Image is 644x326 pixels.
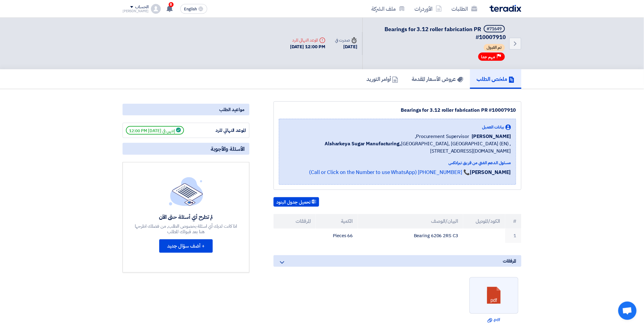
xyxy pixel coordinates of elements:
div: #71649 [487,27,502,31]
div: [PERSON_NAME] [123,9,149,13]
div: Open chat [618,302,637,320]
span: مهم جدا [481,54,495,60]
div: الموعد النهائي للرد [290,37,326,43]
button: English [180,4,207,14]
button: تحميل جدول البنود [274,197,319,207]
span: [PERSON_NAME] [472,133,511,140]
div: صدرت في [335,37,357,43]
span: الأسئلة والأجوبة [211,145,245,152]
a: ملخص الطلب [470,69,521,89]
img: Teradix logo [490,5,521,12]
div: الحساب [135,5,148,10]
td: Bearing 6206 2RS C3 [358,229,463,243]
strong: [PERSON_NAME] [470,168,511,176]
span: المرفقات [503,258,517,264]
button: + أضف سؤال جديد [159,239,213,253]
div: مسئول الدعم الفني من فريق تيرادكس [284,160,511,166]
th: البيان/الوصف [358,214,463,229]
div: مواعيد الطلب [123,104,249,115]
span: بيانات العميل [482,124,504,130]
h5: ملخص الطلب [477,75,515,82]
div: لم تطرح أي أسئلة حتى الآن [134,213,238,220]
span: Procurement Supervisor, [415,133,469,140]
a: عروض الأسعار المقدمة [405,69,470,89]
a: الطلبات [447,2,482,16]
h5: عروض الأسعار المقدمة [412,75,463,82]
td: 66 Pieces [316,229,358,243]
span: Bearings for 3.12 roller fabrication PR #10007910 [385,25,506,41]
th: # [505,214,521,229]
div: [DATE] 12:00 PM [290,43,326,50]
img: empty_state_list.svg [169,177,203,206]
div: Bearings for 3.12 roller fabrication PR #10007910 [279,107,516,114]
span: [GEOGRAPHIC_DATA], [GEOGRAPHIC_DATA] (EN) ,[STREET_ADDRESS][DOMAIN_NAME] [284,140,511,155]
b: Alsharkeya Sugar Manufacturing, [325,140,401,147]
h5: أوامر التوريد [366,75,398,82]
span: 8 [169,2,174,7]
th: الكود/الموديل [463,214,505,229]
th: المرفقات [274,214,316,229]
div: الموعد النهائي للرد [200,127,246,134]
div: اذا كانت لديك أي اسئلة بخصوص الطلب, من فضلك اطرحها هنا بعد قبولك للطلب [134,223,238,234]
span: English [184,7,197,11]
span: إنتهي في [DATE] 12:00 PM [126,126,184,135]
a: ملف الشركة [366,2,410,16]
a: 📞 [PHONE_NUMBER] (Call or Click on the Number to use WhatsApp) [309,168,470,176]
td: 1 [505,229,521,243]
a: .pdf [471,317,517,323]
h5: Bearings for 3.12 roller fabrication PR #10007910 [370,25,506,41]
a: أوامر التوريد [360,69,405,89]
a: الأوردرات [410,2,447,16]
th: الكمية [316,214,358,229]
div: [DATE] [335,43,357,50]
img: profile_test.png [151,4,161,14]
span: تم القبول [484,44,505,51]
